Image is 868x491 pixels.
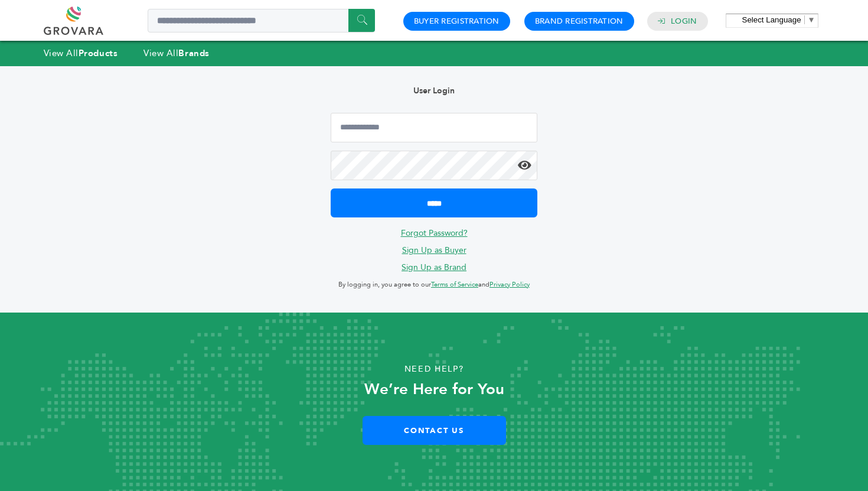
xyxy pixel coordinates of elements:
[742,15,801,24] span: Select Language
[414,16,500,27] a: Buyer Registration
[148,9,375,32] input: Search a product or brand...
[331,113,537,142] input: Email Address
[804,15,805,24] span: ​
[331,151,537,180] input: Password
[808,15,815,24] span: ▼
[742,15,815,24] a: Select Language​
[431,280,478,289] a: Terms of Service
[331,278,537,292] p: By logging in, you agree to our and
[402,262,466,273] a: Sign Up as Brand
[413,85,455,96] b: User Login
[44,47,118,59] a: View AllProducts
[671,16,697,27] a: Login
[401,227,468,239] a: Forgot Password?
[490,280,530,289] a: Privacy Policy
[44,360,825,378] p: Need Help?
[178,47,209,59] strong: Brands
[364,379,504,400] strong: We’re Here for You
[402,245,466,256] a: Sign Up as Buyer
[535,16,624,27] a: Brand Registration
[79,47,118,59] strong: Products
[143,47,210,59] a: View AllBrands
[363,416,506,445] a: Contact Us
